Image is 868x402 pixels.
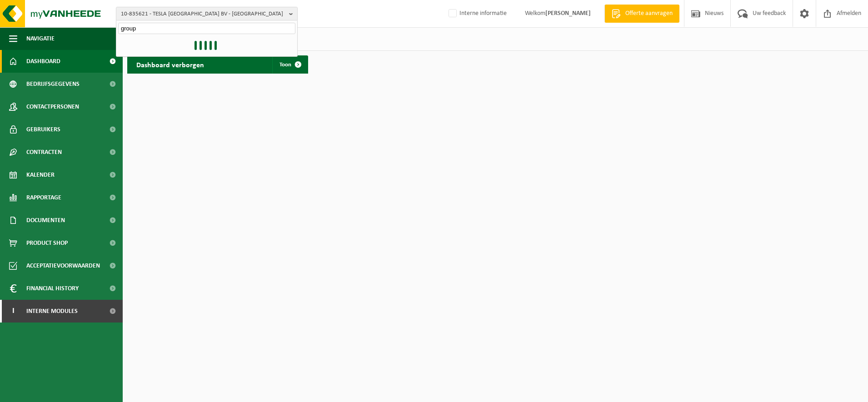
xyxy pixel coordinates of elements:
[623,9,675,18] span: Offerte aanvragen
[26,73,80,95] span: Bedrijfsgegevens
[272,55,307,74] a: Toon
[604,5,679,23] a: Offerte aanvragen
[116,7,298,20] button: 10-835621 - TESLA [GEOGRAPHIC_DATA] BV - [GEOGRAPHIC_DATA]
[26,27,55,50] span: Navigatie
[447,7,507,20] label: Interne informatie
[545,10,591,17] strong: [PERSON_NAME]
[26,118,60,141] span: Gebruikers
[26,95,79,118] span: Contactpersonen
[26,164,55,186] span: Kalender
[127,55,213,73] h2: Dashboard verborgen
[26,50,60,73] span: Dashboard
[26,141,62,164] span: Contracten
[121,7,285,21] span: 10-835621 - TESLA [GEOGRAPHIC_DATA] BV - [GEOGRAPHIC_DATA]
[26,209,65,232] span: Documenten
[26,300,78,323] span: Interne modules
[26,186,61,209] span: Rapportage
[9,300,17,323] span: I
[279,62,291,68] span: Toon
[26,232,68,254] span: Product Shop
[26,277,79,300] span: Financial History
[26,254,100,277] span: Acceptatievoorwaarden
[118,23,295,34] input: Zoeken naar gekoppelde vestigingen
